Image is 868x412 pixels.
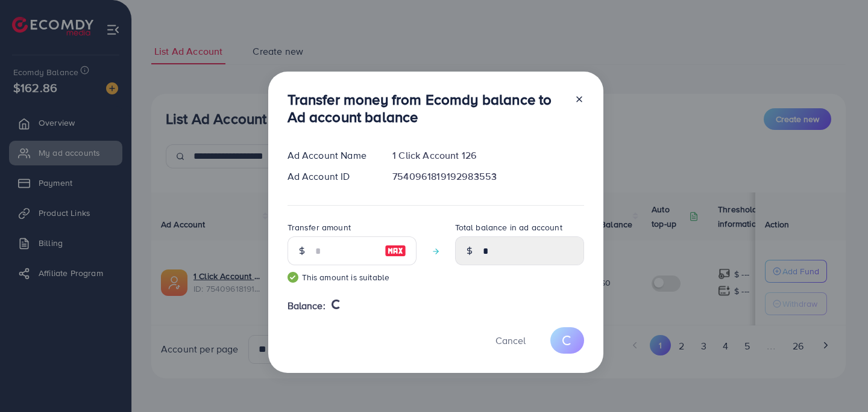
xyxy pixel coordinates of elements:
[278,170,383,183] div: Ad Account ID
[385,244,406,258] img: image
[278,149,383,162] div: Ad Account Name
[288,299,325,313] span: Balance:
[288,272,298,283] img: guide
[817,358,859,403] iframe: Chat
[383,170,593,183] div: 7540961819192983553
[495,334,526,347] span: Cancel
[288,271,417,283] small: This amount is suitable
[455,221,562,233] label: Total balance in ad account
[288,221,351,233] label: Transfer amount
[480,327,541,353] button: Cancel
[383,149,593,162] div: 1 Click Account 126
[288,91,565,126] h3: Transfer money from Ecomdy balance to Ad account balance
